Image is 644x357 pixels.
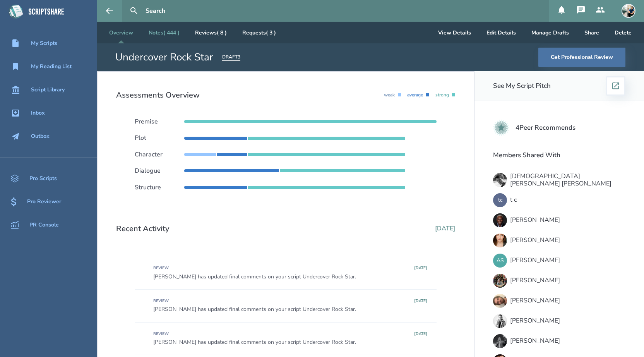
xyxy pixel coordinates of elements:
button: Get Professional Review [538,48,625,67]
a: tct c [493,192,625,209]
div: average [407,93,426,98]
a: [PERSON_NAME] [493,232,625,249]
div: Friday, June 20, 2025 at 12:28:57 PM [414,332,427,336]
button: Edit Details [480,22,522,43]
div: Dialogue [135,167,184,174]
a: Overview [103,22,139,43]
div: [PERSON_NAME] [510,277,560,284]
div: weak [384,93,398,98]
a: [PERSON_NAME] [493,312,625,330]
a: Review[DATE][PERSON_NAME] has updated final comments on your script Undercover Rock Star. [135,322,437,355]
div: Inbox [31,110,45,116]
div: Pro Scripts [29,175,57,182]
a: [PERSON_NAME] [493,292,625,309]
div: [PERSON_NAME] [510,297,560,304]
div: t c [510,196,517,203]
div: Friday, June 20, 2025 at 12:28:57 PM [414,299,427,304]
h3: 4 Peer Recommends [516,124,575,132]
div: My Reading List [31,64,72,70]
img: user_1716403022-crop.jpg [493,314,507,328]
div: [PERSON_NAME] [510,317,560,324]
h3: See My Script Pitch [493,82,551,90]
div: My Scripts [31,40,57,46]
a: Notes( 444 ) [142,22,186,43]
div: [PERSON_NAME] [510,216,560,223]
a: [PERSON_NAME] [493,333,625,350]
div: Script Library [31,87,65,93]
h2: Recent Activity [116,224,169,233]
div: DRAFT3 [222,54,240,61]
div: Review [153,266,169,271]
img: user_1641492977-crop.jpg [493,213,507,227]
a: Review[DATE][PERSON_NAME] has updated final comments on your script Undercover Rock Star. [135,257,437,289]
img: user_1721080613-crop.jpg [493,334,507,348]
img: user_1673573717-crop.jpg [622,4,635,18]
div: tc [493,193,507,207]
div: Review [153,299,169,304]
button: Manage Drafts [525,22,575,43]
div: Review [153,332,169,336]
div: [PERSON_NAME] has updated final comments on your script Undercover Rock Star. [153,339,427,345]
div: PR Console [29,222,59,228]
img: user_1598148512-crop.jpg [493,173,507,187]
a: [DEMOGRAPHIC_DATA][PERSON_NAME] [PERSON_NAME] [493,172,625,189]
div: [PERSON_NAME] [510,257,560,264]
div: Premise [135,118,184,125]
a: Reviews( 8 ) [189,22,233,43]
button: Share [578,22,605,43]
a: AS[PERSON_NAME] [493,252,625,269]
div: [PERSON_NAME] has updated final comments on your script Undercover Rock Star. [153,274,427,280]
button: View Details [432,22,477,43]
a: Review[DATE][PERSON_NAME] has updated final comments on your script Undercover Rock Star. [135,289,437,322]
div: Character [135,151,184,158]
h1: Undercover Rock Star [115,50,213,64]
div: strong [435,93,452,98]
div: Plot [135,134,184,141]
div: [PERSON_NAME] [510,237,560,244]
h3: Members Shared With [493,151,625,159]
div: [PERSON_NAME] [510,337,560,344]
button: Delete [608,22,638,43]
div: AS [493,254,507,268]
img: user_1684950674-crop.jpg [493,274,507,288]
div: Structure [135,184,184,191]
a: [PERSON_NAME] [493,212,625,229]
div: Pro Reviewer [27,199,61,205]
img: user_1648936165-crop.jpg [493,233,507,247]
div: [DEMOGRAPHIC_DATA][PERSON_NAME] [PERSON_NAME] [510,173,625,187]
h2: Assessments Overview [116,91,200,100]
img: user_1687802677-crop.jpg [493,294,507,308]
div: [PERSON_NAME] has updated final comments on your script Undercover Rock Star. [153,306,427,312]
p: [DATE] [435,225,455,232]
a: [PERSON_NAME] [493,272,625,289]
div: Friday, June 20, 2025 at 12:28:57 PM [414,266,427,271]
div: Outbox [31,133,50,139]
a: Requests( 3 ) [236,22,282,43]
